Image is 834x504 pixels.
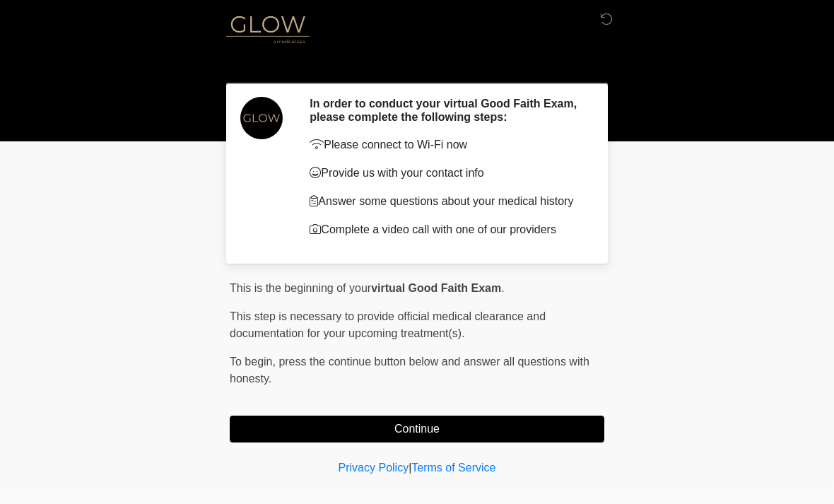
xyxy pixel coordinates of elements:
p: Complete a video call with one of our providers [310,221,583,238]
a: Terms of Service [411,462,495,474]
p: Answer some questions about your medical history [310,193,583,210]
span: To begin, [230,356,278,368]
span: press the continue button below and answer all questions with honesty. [230,356,589,385]
img: Agent Avatar [240,97,283,139]
strong: virtual Good Faith Exam [371,282,501,294]
span: . [501,282,504,294]
h2: In order to conduct your virtual Good Faith Exam, please complete the following steps: [310,97,583,124]
span: This step is necessary to provide official medical clearance and documentation for your upcoming ... [230,310,546,339]
h1: ‎ ‎ ‎ [219,51,615,77]
a: | [409,462,411,474]
img: Glow Medical Spa Logo [216,11,320,47]
button: Continue [230,416,604,443]
p: Provide us with your contact info [310,165,583,182]
p: Please connect to Wi-Fi now [310,136,583,153]
a: Privacy Policy [339,462,409,474]
span: This is the beginning of your [230,282,371,294]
